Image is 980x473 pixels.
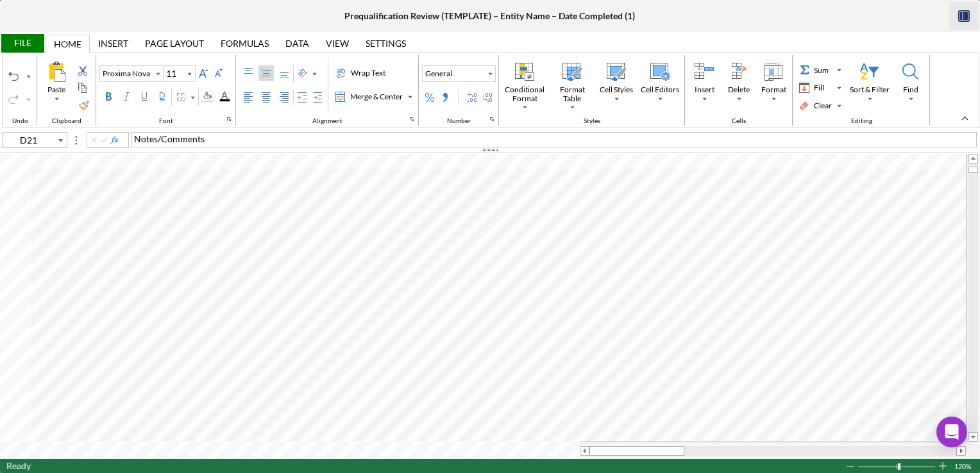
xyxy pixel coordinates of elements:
div: Data [285,38,309,49]
div: Alignment [309,117,346,125]
div: Font Size [164,65,196,82]
div: Sort & Filter [847,59,893,109]
div: Increase Indent [310,90,325,105]
div: Alignment [236,55,419,126]
div: Format [759,84,789,95]
div: Percent Style [422,90,437,105]
div: Fill [797,81,834,95]
div: Cell Editors [638,59,682,109]
label: Middle Align [258,65,274,81]
div: Styles [499,55,685,126]
div: Formulas [221,38,269,49]
div: Format Table [549,59,595,112]
div: Open Intercom Messenger [936,417,967,447]
div: Copy [75,80,90,95]
div: View [326,38,349,49]
div: Font [96,55,236,126]
div: Format Table [550,84,595,104]
div: Page Layout [145,38,204,49]
div: Clear [797,99,834,113]
div: Page Layout [137,34,212,53]
div: Sum [797,63,834,77]
div: indicatorFonts [224,114,234,124]
div: Insert [692,84,717,95]
div: Cell Editors [638,84,682,95]
div: Editing [793,55,930,126]
div: Clear [811,100,834,112]
div: Insert [90,34,137,53]
div: Find [900,84,921,95]
label: Italic [119,89,134,104]
div: Conditional Format [502,84,547,104]
label: Center Align [258,90,274,105]
div: General [423,68,455,79]
div: indicatorAlignment [407,114,417,124]
div: Increase Font Size [196,65,211,81]
div: Cell Styles [596,59,636,109]
div: Sum [811,65,831,76]
div: Number [444,117,474,125]
div: Comma Style [437,90,453,105]
div: Number Format [422,65,496,82]
div: Wrap Text [348,67,388,79]
div: Cut [75,63,90,78]
div: Decrease Font Size [211,65,226,81]
div: Fill [797,80,844,95]
div: Conditional Format [502,59,548,112]
div: View [317,34,357,53]
div: Sum [797,62,844,78]
div: Prequalification Review (TEMPLATE) – Entity Name – Date Completed (1) [344,11,635,21]
div: Number [419,55,499,126]
span: Notes/Comments [134,133,205,144]
label: Double Underline [155,89,170,104]
div: Merge & Center [334,90,405,104]
div: Clipboard [37,55,96,126]
div: Merge & Center [333,89,415,104]
div: Styles [580,117,604,125]
div: Decrease Indent [294,90,310,105]
div: Settings [357,34,414,53]
div: Font Family [99,65,164,82]
button: General [422,65,496,82]
div: Insert [688,59,721,109]
div: Delete [725,84,752,95]
div: Cell Styles [597,84,636,95]
div: Paste All [40,59,73,109]
div: Editing [848,117,875,125]
div: Clear [797,98,844,113]
label: Top Align [241,65,256,81]
div: Zoom [857,459,938,473]
div: Home [46,35,90,53]
div: Format [757,59,790,109]
label: Bottom Align [276,65,292,81]
div: Zoom [898,463,900,470]
div: Increase Decimal [464,90,480,105]
div: Font Color [216,89,233,104]
label: Right Align [276,90,292,105]
div: Settings [366,38,406,49]
label: Left Align [241,90,256,105]
div: Delete [722,59,756,109]
div: Decrease Decimal [480,90,495,105]
label: Bold [101,89,116,104]
div: Formulas [212,34,277,53]
div: Cells [685,55,793,126]
div: Zoom level [954,459,974,473]
div: Background Color [199,89,216,104]
div: Paste [45,84,68,95]
div: Orientation [295,66,319,81]
div: Sort & Filter [847,84,892,95]
div: Fill [811,82,827,94]
div: Cells [729,117,749,125]
div: Home [54,39,81,49]
div: Border [173,90,198,105]
div: Find [894,59,927,109]
div: Zoom In [938,459,948,473]
label: Format Painter [76,97,92,113]
label: Underline [137,89,152,104]
div: Insert [98,38,128,49]
div: Data [277,34,317,53]
div: Clipboard [49,117,85,125]
div: indicatorNumbers [487,114,497,124]
div: Merge & Center [348,91,405,103]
